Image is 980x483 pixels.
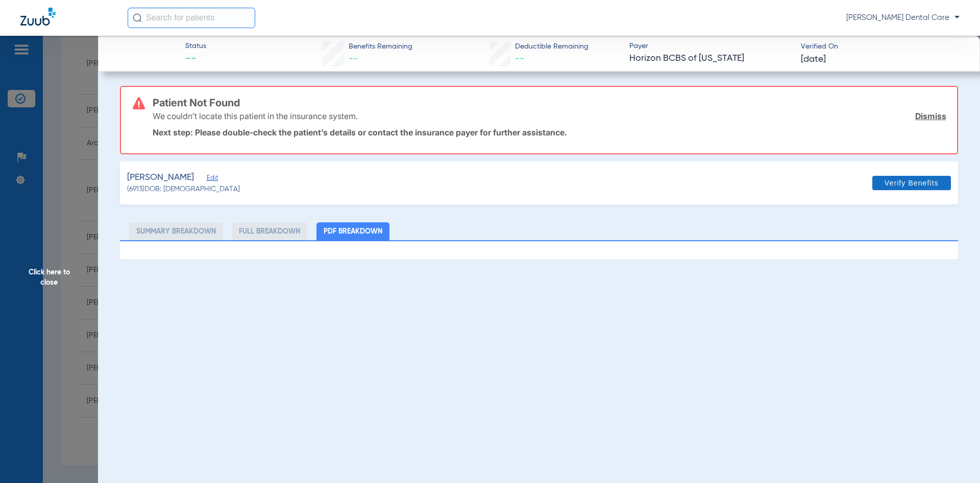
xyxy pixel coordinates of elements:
[929,434,980,483] iframe: Chat Widget
[349,54,358,63] span: --
[846,13,960,23] span: [PERSON_NAME] Dental Care
[515,54,524,63] span: --
[128,8,255,28] input: Search for patients
[872,176,951,190] button: Verify Benefits
[133,97,145,109] img: error-icon
[20,8,56,26] img: Zuub Logo
[153,127,946,137] p: Next step: Please double-check the patient’s details or contact the insurance payer for further a...
[153,111,358,121] p: We couldn’t locate this patient in the insurance system.
[127,184,240,195] span: (6913) DOB: [DEMOGRAPHIC_DATA]
[629,41,792,52] span: Payer
[153,98,946,108] h3: Patient Not Found
[515,41,589,52] span: Deductible Remaining
[801,53,826,66] span: [DATE]
[133,13,142,22] img: Search Icon
[316,222,389,240] li: PDF Breakdown
[185,41,206,52] span: Status
[915,111,946,121] a: Dismiss
[207,174,216,184] span: Edit
[129,222,223,240] li: Summary Breakdown
[629,52,792,65] span: Horizon BCBS of [US_STATE]
[885,179,939,187] span: Verify Benefits
[801,41,964,52] span: Verified On
[185,52,206,66] span: --
[232,222,307,240] li: Full Breakdown
[349,41,412,52] span: Benefits Remaining
[127,171,194,184] span: [PERSON_NAME]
